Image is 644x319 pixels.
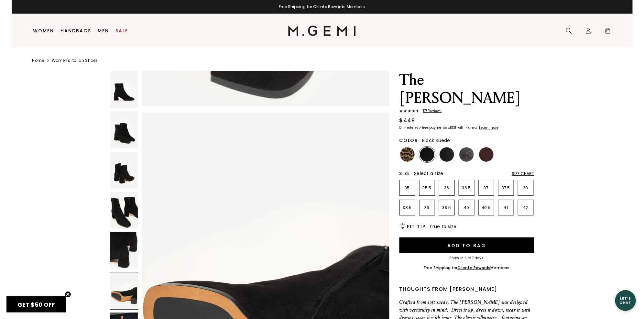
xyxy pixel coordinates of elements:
[459,185,474,191] p: 36.5
[399,237,534,253] button: Add to Bag
[459,205,474,210] p: 40
[400,205,415,210] p: 38.5
[430,223,457,230] span: True to size
[110,71,138,108] img: The Cristina
[399,109,534,114] a: 173Reviews
[479,185,494,191] p: 37
[420,109,442,113] span: 173 Review s
[399,171,410,176] h2: Size
[479,125,498,130] klarna-placement-style-cta: Learn more
[439,205,454,210] p: 39.5
[6,296,66,313] div: GET $50 OFFClose teaser
[605,29,611,35] span: 0
[479,147,494,162] img: Chocolate Nappa
[110,111,138,148] img: The Cristina
[451,125,456,130] klarna-placement-style-amount: $31
[420,205,435,210] p: 39
[115,28,128,33] a: Sale
[400,147,415,162] img: Leopard
[399,138,419,143] h2: Color
[478,126,498,130] a: Learn more
[422,137,450,144] span: Black Suede
[52,58,98,63] a: Women's Italian Shoes
[424,265,510,270] div: Free Shipping for Members
[399,71,534,107] h1: The [PERSON_NAME]
[407,224,426,229] h2: Fit Tip
[110,232,138,269] img: The Cristina
[399,125,451,130] klarna-placement-style-body: Or 4 interest-free payments of
[518,185,533,191] p: 38
[98,28,109,33] a: Men
[110,192,138,229] img: The Cristina
[399,117,415,125] div: $448
[615,296,636,304] div: Let's Chat
[399,256,534,260] div: Ships in 5 to 7 days.
[33,28,54,33] a: Women
[12,4,633,9] div: Free Shipping for Cliente Rewards Members
[60,28,91,33] a: Handbags
[498,185,514,191] p: 37.5
[479,205,494,210] p: 40.5
[439,185,454,191] p: 36
[498,205,514,210] p: 41
[17,301,55,309] span: GET $50 OFF
[110,152,138,189] img: The Cristina
[414,170,443,177] span: Select a size
[440,147,454,162] img: Black Nappa
[400,185,415,191] p: 35
[420,147,434,162] img: Black Suede
[288,26,356,36] img: M.Gemi
[32,58,44,63] a: Home
[459,147,474,162] img: Dark Gunmetal Nappa
[65,291,71,298] button: Close teaser
[399,285,534,293] div: Thoughts from [PERSON_NAME]
[518,205,533,210] p: 42
[457,265,491,270] a: Cliente Rewards
[512,171,534,176] div: Size Chart
[420,185,435,191] p: 35.5
[457,125,478,130] klarna-placement-style-body: with Klarna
